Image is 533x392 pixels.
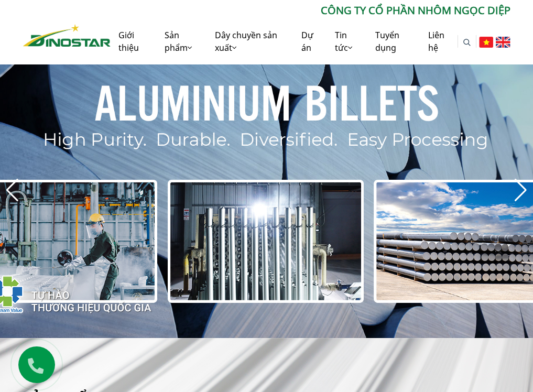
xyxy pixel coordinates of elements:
[463,39,471,46] img: search
[420,18,458,64] a: Liên hệ
[479,37,493,48] img: Tiếng Việt
[23,24,111,46] img: Nhôm Dinostar
[5,179,19,202] div: Previous slide
[157,18,208,64] a: Sản phẩm
[111,3,510,18] p: CÔNG TY CỔ PHẦN NHÔM NGỌC DIỆP
[367,18,421,64] a: Tuyển dụng
[496,37,510,48] img: English
[111,18,156,64] a: Giới thiệu
[293,18,327,64] a: Dự án
[514,179,528,202] div: Next slide
[327,18,367,64] a: Tin tức
[207,18,293,64] a: Dây chuyền sản xuất
[23,20,111,46] a: Nhôm Dinostar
